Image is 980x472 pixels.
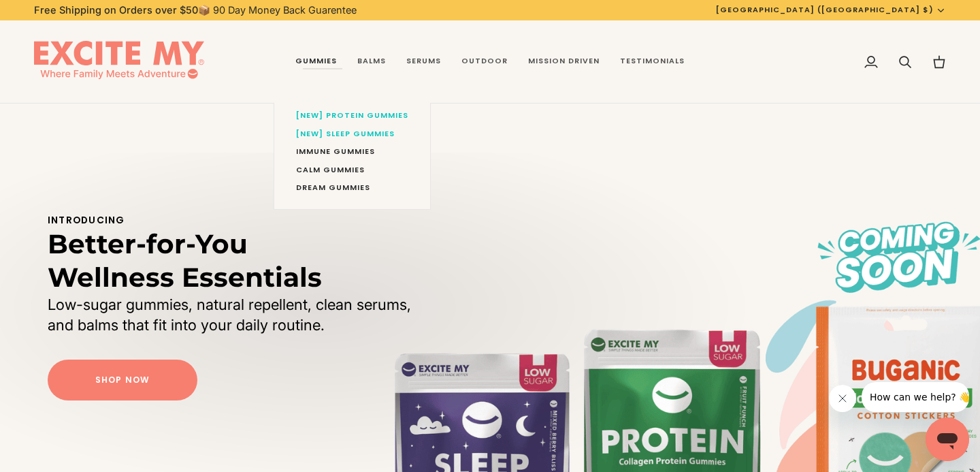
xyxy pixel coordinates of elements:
iframe: Message from company [862,382,969,412]
a: Shop Now [48,360,197,400]
span: Outdoor [461,56,508,67]
span: Testimonials [620,56,685,67]
div: Gummies [NEW] Protein Gummies [NEW] SLEEP Gummies IMMUNE Gummies CALM Gummies DREAM Gummies [285,20,347,104]
a: Testimonials [610,20,695,104]
a: [NEW] SLEEP Gummies [296,125,408,143]
span: CALM Gummies [296,165,408,176]
span: [NEW] Protein Gummies [296,110,408,121]
iframe: Close message [829,385,856,412]
a: CALM Gummies [296,161,408,179]
a: Balms [347,20,396,104]
a: Gummies [285,20,347,104]
span: Mission Driven [528,56,600,67]
button: [GEOGRAPHIC_DATA] ([GEOGRAPHIC_DATA] $) [706,4,956,16]
a: Outdoor [451,20,518,104]
a: Mission Driven [518,20,610,104]
a: DREAM Gummies [296,179,408,197]
span: IMMUNE Gummies [296,146,408,157]
iframe: Button to launch messaging window [926,418,969,461]
span: Balms [357,56,386,67]
p: 📦 90 Day Money Back Guarentee [34,3,357,18]
strong: Free Shipping on Orders over $50 [34,4,198,16]
span: Serums [406,56,441,67]
a: IMMUNE Gummies [296,143,408,161]
img: EXCITE MY® [34,41,204,83]
a: Serums [396,20,451,104]
span: How can we help? 👋 [8,10,109,20]
span: DREAM Gummies [296,183,408,193]
span: [NEW] SLEEP Gummies [296,129,408,140]
a: [NEW] Protein Gummies [296,107,408,125]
